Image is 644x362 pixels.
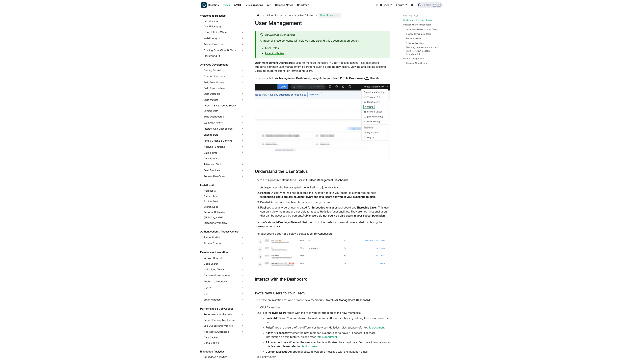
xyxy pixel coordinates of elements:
div: Knowledge Checkpoint [260,33,386,38]
strong: Pending: [260,191,271,194]
h2: Understand the User Status [255,169,390,175]
h2: Interact with the Dashboard [255,277,390,283]
h1: User Management [255,20,390,26]
a: Explore Data [203,109,245,113]
strong: Embedded Analytics [311,206,337,209]
a: Authentication [203,235,245,240]
strong: Users [370,76,377,80]
a: Allow API Access [406,41,424,45]
a: API [265,2,273,8]
a: Holistics AI [203,188,245,193]
a: Canal Engine [203,341,245,345]
p: is used to manage the users in your Holistics tenant. This dashboard supports common user managem... [255,61,390,73]
a: Streamline Workflow [203,221,245,225]
a: Build Data Models [203,80,245,85]
a: Development Workflow [199,250,245,255]
strong: Public users do not count as paid users in your subscription plan. [303,214,386,217]
strong: User Management Dashboard [255,61,293,64]
a: Release Notes [273,2,295,8]
a: (Security Compliance/Enterprise Feature) Allow/Disallow Exporting Data [406,46,439,56]
a: Analytic Functions [203,144,245,149]
a: Introduction [203,19,245,23]
strong: Invite User [272,311,285,314]
a: Sharing Data [203,132,245,137]
a: Build Dashboards [203,114,245,119]
a: Build Datasets [203,91,245,97]
a: Understand the User Status [403,19,432,22]
strong: Allow API access: [266,331,288,335]
a: Getting Started [203,68,245,73]
a: Analytics Development [199,62,245,67]
a: Embedded Analytics [199,349,245,354]
a: Delete/ Terminate a User [406,32,431,36]
a: Validation / Testing [203,267,245,272]
a: Explore Data [203,199,245,204]
li: A user who has accepted the invitation to join your team. [260,185,390,189]
a: User Roles [265,46,279,50]
strong: 50 [329,316,332,320]
a: Connect Database [203,74,245,79]
a: Advanced Topics [203,162,245,167]
a: HolisticsHolistics [201,2,219,8]
a: Build Relationships [203,86,245,90]
a: Popular Use Cases [203,174,245,179]
strong: Custom Message: [266,350,288,353]
a: Walkthroughs [203,36,245,41]
li: Fill in the prompt with the following information of the new member(s): [260,311,390,354]
nav: Docs sidebar [198,10,248,362]
a: dbt Integration [203,297,239,302]
strong: pending users are still counted toward the total users allowed in your subscription plan. [265,195,376,198]
a: Docs [221,2,232,8]
p: To create an invitation for one or more new member(s), from [255,298,390,302]
strong: Deleted [291,221,301,224]
a: Authentication & Access Control [199,229,245,234]
a: Playground [203,54,245,58]
a: this document [319,335,337,339]
li: Click . [260,355,390,359]
a: Welcome to Holistics [199,13,245,18]
li: An optional custom welcome message with the invitation email. [266,350,390,354]
a: Version Control [203,255,245,261]
button: Search (Ctrl+K) [417,2,443,8]
a: Group Management [403,57,424,60]
a: this document [300,345,318,348]
em: Invite User [267,306,280,309]
a: Forum [394,2,409,8]
a: Performance & Job Queues [199,306,245,311]
img: Holistics [201,2,207,8]
nav: Breadcrumbs [255,13,390,18]
strong: User Management Dashboard [272,76,310,80]
strong: Team Profile Dropdown [332,76,363,80]
strong: Pending [278,221,288,224]
span: Administration [265,13,283,18]
a: [PERSON_NAME] [203,215,245,220]
a: Embedded Analytics [203,355,245,359]
a: Visualizations [244,2,265,8]
a: Product Versions [203,42,245,47]
a: Architecture [203,194,245,198]
p: There are 4 possible status for a user in the : [255,178,390,182]
span: User Management [319,13,341,18]
a: Access Control [203,241,239,246]
li: Whether the new member is authorised to have API access. For more information on this feature, pl... [266,331,390,339]
a: Build Metrics [203,97,245,103]
button: Expand sidebar category 'Performance Optimization' [239,312,245,317]
strong: Active [318,232,326,235]
a: Perform AI Queries [203,210,245,215]
a: this document [367,326,385,329]
a: CLI [203,291,239,296]
a: Report Running Mechanism [203,318,245,322]
strong: User Management Dashboard [310,178,348,182]
a: Create a New Group [406,62,427,65]
strong: Email Addreses [266,316,285,320]
a: Date & Time [203,150,245,156]
a: Data Formats [203,156,245,161]
a: Roadmap [295,2,311,8]
a: CI/CD [203,285,245,290]
li: A user who has been terminated from your team. [260,200,390,204]
a: Search Docs [203,204,245,209]
a: Best Practices [203,168,245,173]
strong: User Management Dashboard: [332,298,371,302]
a: Code Search [203,261,245,266]
a: AMQL [232,2,244,8]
